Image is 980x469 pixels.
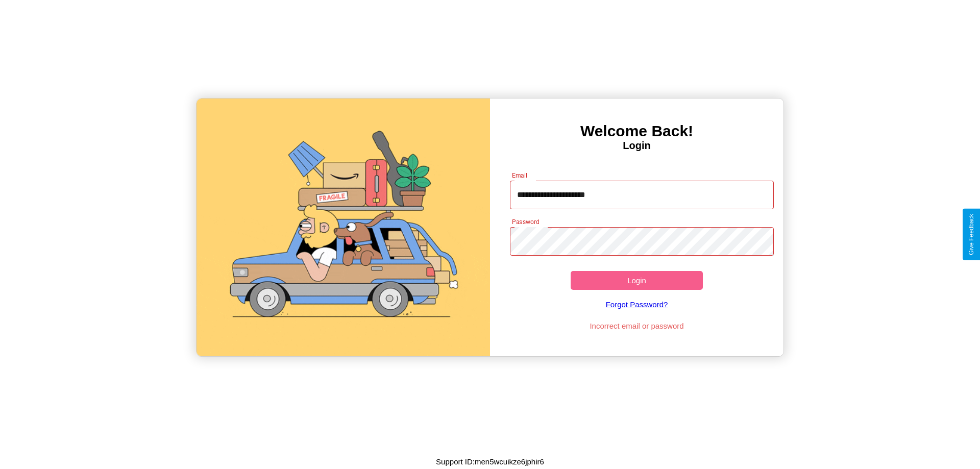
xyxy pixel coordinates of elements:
[512,171,528,180] label: Email
[436,455,544,468] p: Support ID: men5wcuikze6jphir6
[490,140,783,152] h4: Login
[571,271,703,290] button: Login
[505,319,769,333] p: Incorrect email or password
[512,217,539,226] label: Password
[490,122,783,140] h3: Welcome Back!
[968,214,975,255] div: Give Feedback
[197,98,490,356] img: gif
[505,290,769,319] a: Forgot Password?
